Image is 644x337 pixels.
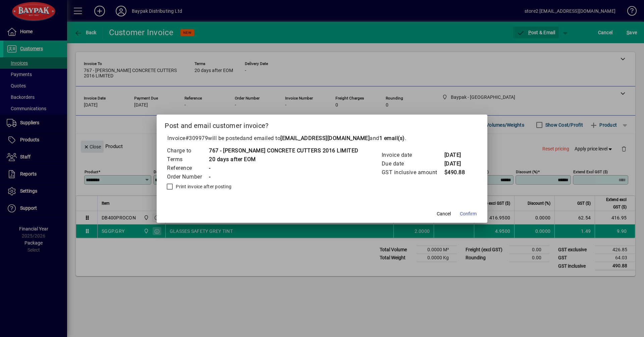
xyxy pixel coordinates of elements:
[209,164,359,173] td: -
[444,151,471,159] td: [DATE]
[209,146,359,155] td: 767 - [PERSON_NAME] CONCRETE CUTTERS 2016 LIMITED
[381,168,444,177] td: GST inclusive amount
[209,155,359,164] td: 20 days after EOM
[167,155,209,164] td: Terms
[460,210,477,217] span: Confirm
[174,183,231,190] label: Print invoice after posting
[157,115,487,134] h2: Post and email customer invoice?
[381,159,444,168] td: Due date
[167,164,209,173] td: Reference
[167,146,209,155] td: Charge to
[444,159,471,168] td: [DATE]
[444,168,471,177] td: $490.88
[280,135,370,141] b: [EMAIL_ADDRESS][DOMAIN_NAME]
[167,173,209,181] td: Order Number
[243,135,405,141] span: and emailed to
[433,208,454,220] button: Cancel
[165,134,479,142] p: Invoice will be posted .
[437,210,451,217] span: Cancel
[370,135,405,141] span: and
[379,135,405,141] b: 1 email(s)
[185,135,208,141] span: #309979
[209,173,359,181] td: -
[381,151,444,159] td: Invoice date
[457,208,479,220] button: Confirm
